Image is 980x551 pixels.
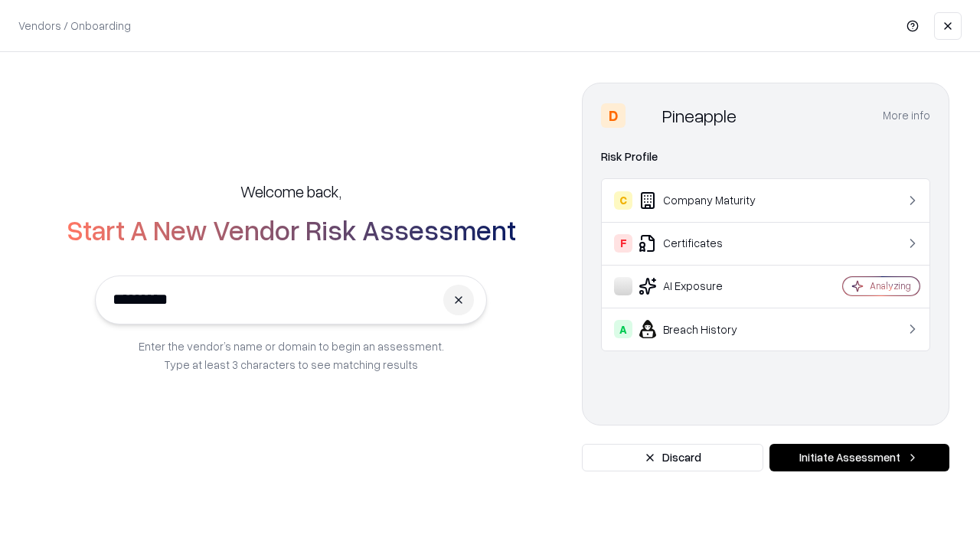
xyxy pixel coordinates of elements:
[870,279,911,292] div: Analyzing
[139,337,444,373] p: Enter the vendor’s name or domain to begin an assessment. Type at least 3 characters to see match...
[614,320,632,338] div: A
[614,277,797,295] div: AI Exposure
[662,103,737,128] div: Pineapple
[582,444,763,471] button: Discard
[18,18,131,34] p: Vendors / Onboarding
[614,191,632,210] div: C
[883,102,930,129] button: More info
[614,320,797,338] div: Breach History
[614,234,632,253] div: F
[632,103,656,128] img: Pineapple
[240,181,341,202] h5: Welcome back,
[614,191,797,210] div: Company Maturity
[601,148,930,166] div: Risk Profile
[67,214,516,245] h2: Start A New Vendor Risk Assessment
[601,103,626,128] div: D
[614,234,797,253] div: Certificates
[769,444,949,471] button: Initiate Assessment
